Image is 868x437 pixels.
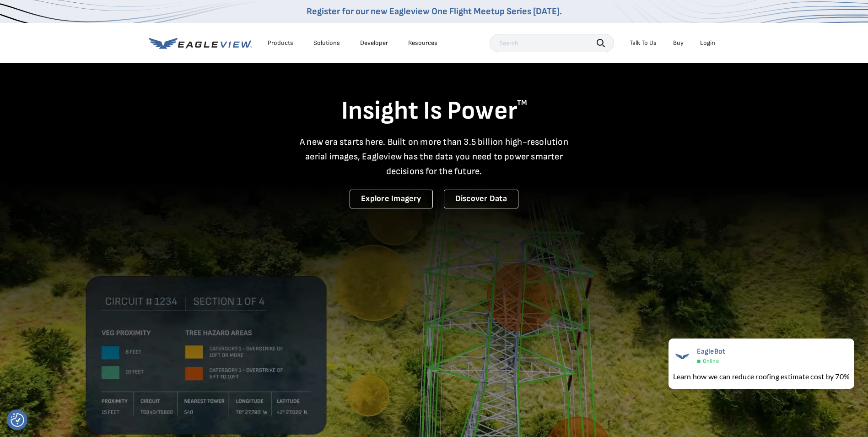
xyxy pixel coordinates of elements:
a: Explore Imagery [350,190,433,208]
span: EagleBot [697,347,726,356]
a: Developer [360,39,388,47]
div: Login [700,39,715,47]
div: Learn how we can reduce roofing estimate cost by 70% [673,371,850,382]
sup: TM [517,98,527,107]
img: Revisit consent button [11,413,24,427]
div: Resources [408,39,437,47]
div: Solutions [313,39,340,47]
input: Search [490,34,614,52]
img: EagleBot [673,347,691,366]
span: Online [703,358,719,365]
a: Register for our new Eagleview One Flight Meetup Series [DATE]. [307,6,562,17]
button: Consent Preferences [11,413,24,427]
h1: Insight Is Power [149,95,720,127]
p: A new era starts here. Built on more than 3.5 billion high-resolution aerial images, Eagleview ha... [294,135,574,179]
a: Discover Data [444,190,518,208]
a: Buy [673,39,684,47]
div: Talk To Us [630,39,657,47]
div: Products [268,39,293,47]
